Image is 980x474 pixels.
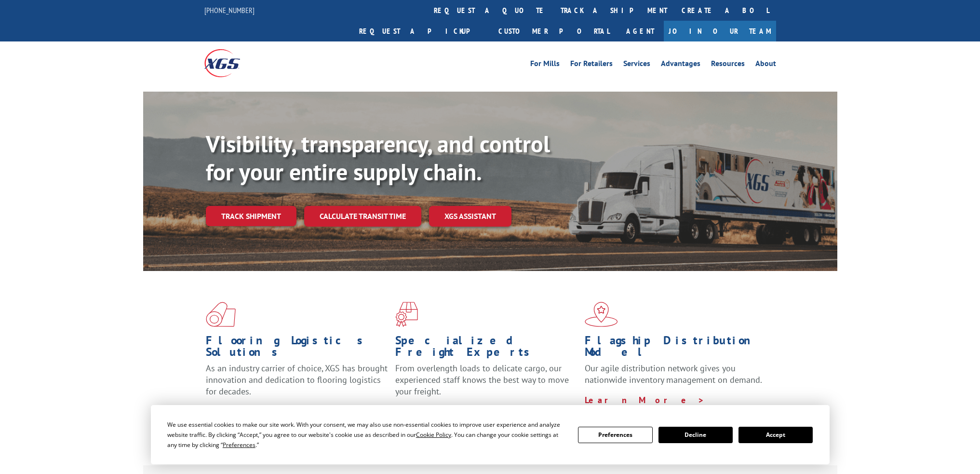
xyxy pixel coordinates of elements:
button: Decline [658,427,733,443]
div: Cookie Consent Prompt [151,405,830,464]
a: [PHONE_NUMBER] [204,5,255,15]
button: Preferences [578,427,652,443]
p: From overlength loads to delicate cargo, our experienced staff knows the best way to move your fr... [395,363,577,406]
a: Agent [617,21,664,41]
span: Cookie Policy [416,431,451,439]
a: Advantages [661,60,700,70]
span: Our agile distribution network gives you nationwide inventory management on demand. [585,363,762,385]
a: Resources [711,60,745,70]
a: Request a pickup [352,21,491,41]
a: For Retailers [570,60,613,70]
a: Learn More > [585,394,705,406]
a: Services [623,60,650,70]
span: As an industry carrier of choice, XGS has brought innovation and dedication to flooring logistics... [206,363,388,397]
a: About [755,60,776,70]
b: Visibility, transparency, and control for your entire supply chain. [206,129,550,187]
img: xgs-icon-focused-on-flooring-red [395,302,418,327]
img: xgs-icon-flagship-distribution-model-red [585,302,618,327]
a: Track shipment [206,206,296,226]
a: XGS ASSISTANT [429,206,511,227]
h1: Flooring Logistics Solutions [206,335,388,363]
div: We use essential cookies to make our site work. With your consent, we may also use non-essential ... [167,420,566,450]
span: Preferences [223,441,255,449]
h1: Specialized Freight Experts [395,335,577,363]
img: xgs-icon-total-supply-chain-intelligence-red [206,302,236,327]
h1: Flagship Distribution Model [585,335,767,363]
button: Accept [738,427,813,443]
a: For Mills [530,60,560,70]
a: Calculate transit time [304,206,421,227]
a: Customer Portal [491,21,617,41]
a: Join Our Team [664,21,776,41]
